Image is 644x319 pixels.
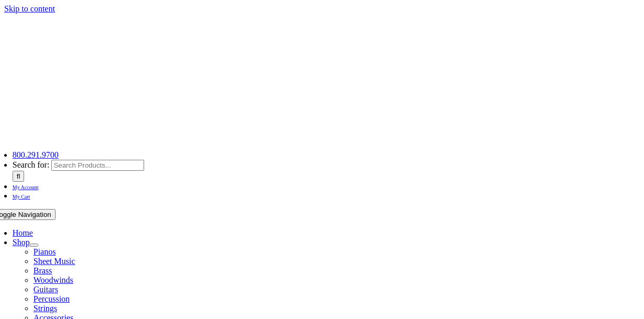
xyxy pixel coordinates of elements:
a: Home [13,228,33,237]
a: Shop [13,238,30,247]
a: Woodwinds [34,276,73,284]
a: My Account [13,182,39,191]
a: 800.291.9700 [13,150,59,159]
a: Sheet Music [34,257,75,266]
a: My Cart [13,191,30,200]
input: Search Products... [51,160,144,171]
span: Search for: [13,160,50,169]
a: Strings [34,304,57,313]
a: Brass [34,266,52,275]
a: Percussion [34,294,70,303]
a: Guitars [34,285,58,294]
a: Skip to content [4,4,55,13]
span: My Account [13,184,39,190]
button: Open submenu of Shop [30,244,38,247]
span: My Cart [13,194,30,200]
a: Pianos [34,247,56,256]
input: Search [13,171,25,182]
